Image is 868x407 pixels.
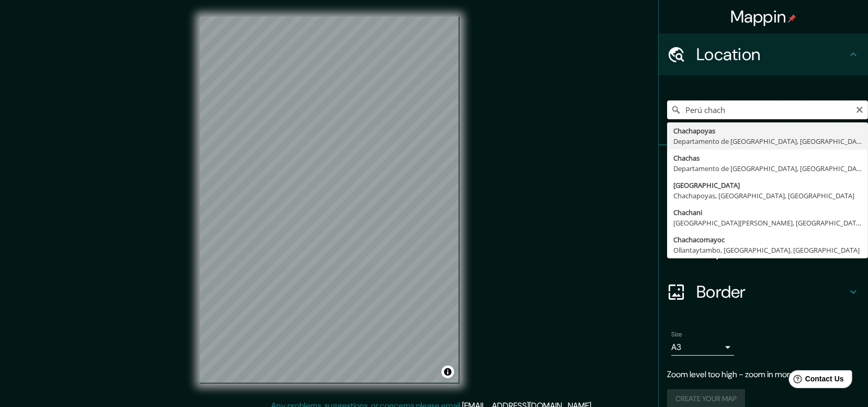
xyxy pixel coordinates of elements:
div: Chachas [673,153,862,163]
canvas: Map [200,17,459,383]
iframe: Help widget launcher [775,366,856,395]
div: Ollantaytambo, [GEOGRAPHIC_DATA], [GEOGRAPHIC_DATA] [673,245,862,255]
div: [GEOGRAPHIC_DATA] [673,180,862,190]
h4: Mappin [730,6,797,27]
div: A3 [671,339,734,356]
h4: Location [696,44,847,65]
div: Location [659,33,868,75]
div: Chachapoyas [673,126,862,136]
p: Zoom level too high - zoom in more [667,368,860,381]
div: [GEOGRAPHIC_DATA][PERSON_NAME], [GEOGRAPHIC_DATA], [GEOGRAPHIC_DATA] [673,218,862,228]
img: pin-icon.png [788,14,796,22]
div: Departamento de [GEOGRAPHIC_DATA], [GEOGRAPHIC_DATA] [673,136,862,146]
input: Pick your city or area [667,100,868,119]
div: Chachapoyas, [GEOGRAPHIC_DATA], [GEOGRAPHIC_DATA] [673,190,862,201]
div: Departamento de [GEOGRAPHIC_DATA], [GEOGRAPHIC_DATA] [673,163,862,174]
div: Style [659,187,868,229]
label: Size [671,330,682,339]
h4: Border [696,281,847,302]
div: Chachacomayoc [673,234,862,245]
div: Chachani [673,207,862,218]
h4: Layout [696,240,847,261]
div: Layout [659,229,868,271]
button: Clear [855,104,864,114]
div: Pins [659,145,868,187]
button: Toggle attribution [442,366,454,378]
div: Border [659,271,868,313]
